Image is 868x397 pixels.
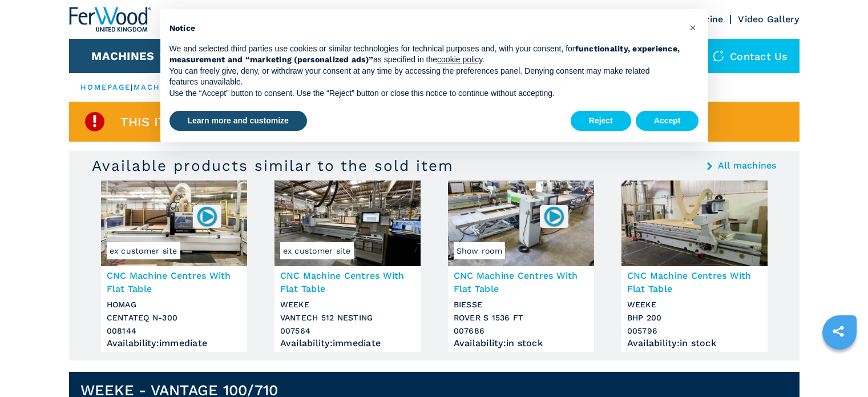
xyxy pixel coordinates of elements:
[134,83,183,91] a: machines
[280,298,415,338] h3: WEEKE VANTECH 512 NESTING 007564
[169,111,307,131] button: Learn more and customize
[627,298,762,338] h3: WEEKE BHP 200 005796
[738,14,799,25] a: Video Gallery
[689,21,696,34] span: ×
[101,181,247,266] img: CNC Machine Centres With Flat Table HOMAG CENTATEQ N-300
[280,340,415,346] div: Availability : immediate
[819,346,859,388] iframe: Chat
[83,110,106,133] img: SoldProduct
[169,43,681,66] p: We and selected third parties use cookies or similar technologies for technical purposes and, wit...
[80,83,131,91] a: HOMEPAGE
[713,50,724,62] img: Contact us
[196,205,218,227] img: 008144
[627,340,762,346] div: Availability : in stock
[454,242,505,259] span: Show room
[107,340,241,346] div: Availability : immediate
[274,181,421,266] img: CNC Machine Centres With Flat Table WEEKE VANTECH 512 NESTING
[627,269,762,295] h3: CNC Machine Centres With Flat Table
[454,340,588,346] div: Availability : in stock
[280,242,354,259] span: ex customer site
[454,298,588,338] h3: BIESSE ROVER S 1536 FT 007686
[621,181,768,266] img: CNC Machine Centres With Flat Table WEEKE BHP 200
[437,55,482,64] a: cookie policy
[718,161,777,170] a: All machines
[454,269,588,295] h3: CNC Machine Centres With Flat Table
[131,83,133,91] span: |
[684,18,703,37] button: Close this notice
[621,181,768,352] a: CNC Machine Centres With Flat Table WEEKE BHP 200CNC Machine Centres With Flat TableWEEKEBHP 2000...
[169,66,681,88] p: You can freely give, deny, or withdraw your consent at any time by accessing the preferences pane...
[448,181,594,266] img: CNC Machine Centres With Flat Table BIESSE ROVER S 1536 FT
[107,298,241,338] h3: HOMAG CENTATEQ N-300 008144
[274,181,421,352] a: CNC Machine Centres With Flat Table WEEKE VANTECH 512 NESTINGex customer siteCNC Machine Centres ...
[120,115,301,129] span: This item is already sold
[701,39,800,73] div: Contact us
[571,111,631,131] button: Reject
[91,49,154,63] button: Machines
[280,269,415,295] h3: CNC Machine Centres With Flat Table
[69,7,151,32] img: Ferwood
[824,317,853,346] a: sharethis
[169,23,681,34] h2: Notice
[107,242,180,259] span: ex customer site
[169,88,681,99] p: Use the “Accept” button to consent. Use the “Reject” button or close this notice to continue with...
[169,44,680,65] strong: functionality, experience, measurement and “marketing (personalized ads)”
[543,205,565,227] img: 007686
[101,181,247,352] a: CNC Machine Centres With Flat Table HOMAG CENTATEQ N-300ex customer site008144CNC Machine Centres...
[636,111,699,131] button: Accept
[92,157,454,175] h3: Available products similar to the sold item
[107,269,241,295] h3: CNC Machine Centres With Flat Table
[448,181,594,352] a: CNC Machine Centres With Flat Table BIESSE ROVER S 1536 FTShow room007686CNC Machine Centres With...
